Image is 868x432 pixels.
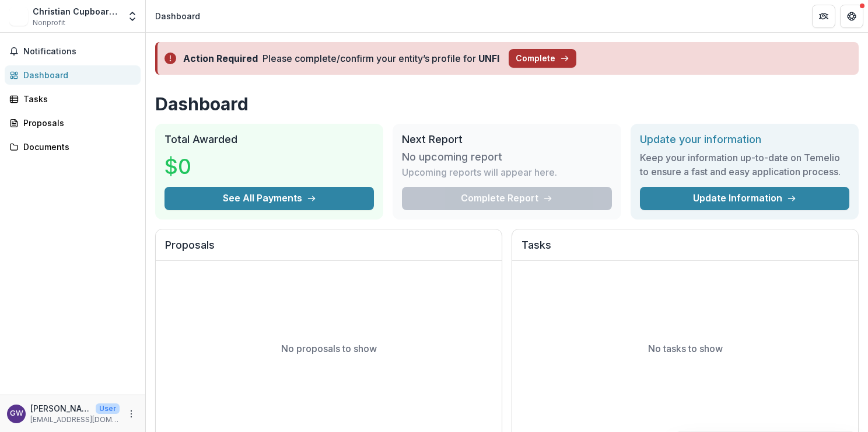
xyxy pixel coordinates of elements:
[155,93,859,114] h1: Dashboard
[9,7,28,26] img: Christian Cupboard Emergency Food Shelf
[164,151,252,182] h3: $0
[124,407,138,421] button: More
[5,89,141,109] a: Tasks
[164,133,374,146] h2: Total Awarded
[30,402,91,414] p: [PERSON_NAME]
[10,410,23,417] div: Grace Weber
[640,151,849,179] h3: Keep your information up-to-date on Temelio to ensure a fast and easy application process.
[23,117,131,129] div: Proposals
[23,141,131,153] div: Documents
[23,69,131,81] div: Dashboard
[23,93,131,105] div: Tasks
[183,51,258,65] div: Action Required
[521,239,849,261] h2: Tasks
[840,5,863,28] button: Get Help
[155,10,200,22] div: Dashboard
[402,165,557,179] p: Upcoming reports will appear here.
[5,65,141,85] a: Dashboard
[5,42,141,61] button: Notifications
[124,5,141,28] button: Open entity switcher
[164,187,374,210] button: See All Payments
[5,113,141,133] a: Proposals
[96,403,120,414] p: User
[30,414,120,425] p: [EMAIL_ADDRESS][DOMAIN_NAME]
[478,53,499,64] strong: UNFI
[33,18,65,28] span: Nonprofit
[262,51,499,65] div: Please complete/confirm your entity’s profile for
[648,342,723,356] p: No tasks to show
[402,151,502,163] h3: No upcoming report
[640,133,849,146] h2: Update your information
[33,5,120,18] div: Christian Cupboard Emergency Food Shelf
[640,187,849,210] a: Update Information
[150,8,205,25] nav: breadcrumb
[165,239,492,261] h2: Proposals
[5,137,141,156] a: Documents
[23,47,136,57] span: Notifications
[402,133,611,146] h2: Next Report
[509,49,576,68] button: Complete
[812,5,835,28] button: Partners
[281,342,377,356] p: No proposals to show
